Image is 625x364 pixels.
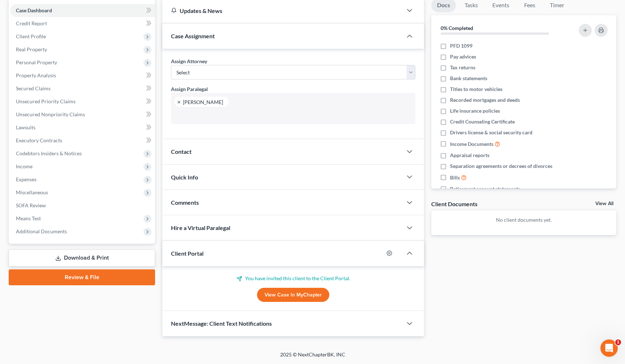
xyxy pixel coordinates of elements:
label: Assign Attorney [171,57,207,65]
span: Additional Documents [16,228,67,234]
span: Drivers license & social security card [450,129,532,136]
span: 1 [615,339,621,345]
span: Recorded mortgages and deeds [450,96,520,104]
a: Executory Contracts [10,134,155,147]
span: Bills [450,174,460,181]
strong: 0% Completed [441,25,473,31]
span: Income Documents [450,140,493,148]
div: Updates & News [171,7,394,14]
span: NextMessage: Client Text Notifications [171,320,272,327]
a: Unsecured Priority Claims [10,95,155,108]
a: View All [595,201,613,206]
span: Contact [171,148,192,155]
span: SOFA Review [16,202,46,208]
span: Income [16,163,33,169]
a: Lawsuits [10,121,155,134]
a: SOFA Review [10,199,155,212]
span: Credit Counseling Certificate [450,118,515,125]
label: Assign Paralegal [171,85,208,93]
span: Secured Claims [16,85,51,91]
span: Expenses [16,176,37,182]
a: Credit Report [10,17,155,30]
a: Case Dashboard [10,4,155,17]
span: Comments [171,199,199,206]
span: Pay advices [450,53,476,60]
a: Secured Claims [10,82,155,95]
span: Lawsuits [16,124,35,130]
span: Case Dashboard [16,7,52,13]
span: Retirement account statements [450,185,520,192]
span: Quick Info [171,174,198,181]
iframe: Intercom live chat [600,339,618,357]
span: Separation agreements or decrees of divorces [450,162,552,170]
p: You have invited this client to the Client Portal. [171,275,415,282]
span: Executory Contracts [16,137,62,143]
span: Means Test [16,215,41,221]
span: Client Portal [171,250,204,257]
span: Titles to motor vehicles [450,86,502,93]
p: No client documents yet. [437,216,611,224]
span: Credit Report [16,20,47,26]
span: Unsecured Priority Claims [16,98,76,104]
div: 2025 © NextChapterBK, INC [107,351,519,364]
span: Personal Property [16,59,57,65]
a: Property Analysis [10,69,155,82]
span: Hire a Virtual Paralegal [171,224,230,231]
span: Life insurance policies [450,107,500,114]
span: PFD 1099 [450,42,472,49]
span: Case Assignment [171,32,215,39]
a: View Case in MyChapter [257,288,329,302]
span: Client Profile [16,33,46,39]
span: Appraisal reports [450,152,489,159]
span: Codebtors Insiders & Notices [16,150,82,156]
a: Download & Print [9,250,155,266]
div: Client Documents [431,200,478,208]
span: Unsecured Nonpriority Claims [16,111,85,117]
a: Review & File [9,269,155,285]
span: Tax returns [450,64,475,71]
a: Unsecured Nonpriority Claims [10,108,155,121]
span: Real Property [16,46,47,52]
span: Miscellaneous [16,189,48,195]
div: [PERSON_NAME] [183,100,223,104]
span: Bank statements [450,75,487,82]
span: Property Analysis [16,72,56,78]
